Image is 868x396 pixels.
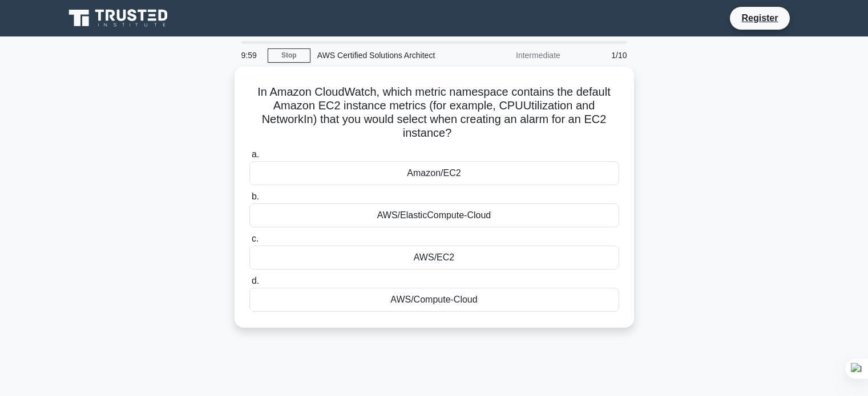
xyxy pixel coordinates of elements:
div: Amazon/EC2 [249,161,619,185]
div: AWS/ElasticCompute-Cloud [249,203,619,227]
div: AWS Certified Solutions Architect [310,44,467,67]
span: a. [252,149,259,159]
span: d. [252,276,259,285]
div: 9:59 [235,44,268,67]
a: Stop [268,48,310,63]
div: AWS/EC2 [249,246,619,270]
div: 1/10 [567,44,634,67]
span: c. [252,234,259,243]
div: Intermediate [467,44,567,67]
a: Register [734,11,785,25]
div: AWS/Compute-Cloud [249,288,619,312]
span: b. [252,191,259,201]
h5: In Amazon CloudWatch, which metric namespace contains the default Amazon EC2 instance metrics (fo... [248,85,620,141]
